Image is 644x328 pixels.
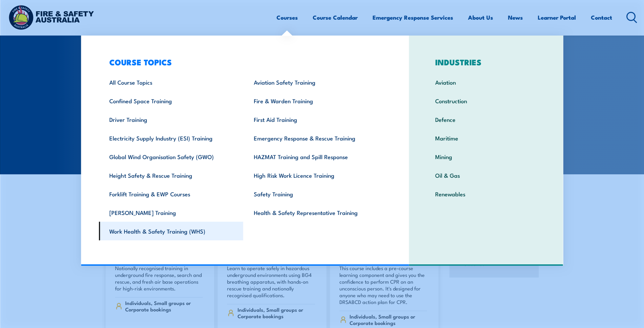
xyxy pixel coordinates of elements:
[243,184,388,203] a: Safety Training
[243,91,388,110] a: Fire & Warden Training
[425,166,548,184] a: Oil & Gas
[125,300,203,312] span: Individuals, Small groups or Corporate bookings
[508,8,523,26] a: News
[243,110,388,129] a: First Aid Training
[99,166,243,184] a: Height Safety & Rescue Training
[99,147,243,166] a: Global Wind Organisation Safety (GWO)
[313,8,358,26] a: Course Calendar
[99,57,388,67] h3: COURSE TOPICS
[350,313,427,326] span: Individuals, Small groups or Corporate bookings
[238,306,315,319] span: Individuals, Small groups or Corporate bookings
[99,129,243,147] a: Electricity Supply Industry (ESI) Training
[425,147,548,166] a: Mining
[243,166,388,184] a: High Risk Work Licence Training
[243,129,388,147] a: Emergency Response & Rescue Training
[425,91,548,110] a: Construction
[99,91,243,110] a: Confined Space Training
[115,265,203,292] p: Nationally recognised training in underground fire response, search and rescue, and fresh air bas...
[243,147,388,166] a: HAZMAT Training and Spill Response
[468,8,493,26] a: About Us
[425,184,548,203] a: Renewables
[425,129,548,147] a: Maritime
[425,57,548,67] h3: INDUSTRIES
[99,184,243,203] a: Forklift Training & EWP Courses
[538,8,576,26] a: Learner Portal
[373,8,453,26] a: Emergency Response Services
[227,265,315,299] p: Learn to operate safely in hazardous underground environments using BG4 breathing apparatus, with...
[99,73,243,91] a: All Course Topics
[99,203,243,222] a: [PERSON_NAME] Training
[425,73,548,91] a: Aviation
[243,203,388,222] a: Health & Safety Representative Training
[591,8,612,26] a: Contact
[99,110,243,129] a: Driver Training
[243,73,388,91] a: Aviation Safety Training
[276,8,298,26] a: Courses
[99,222,243,240] a: Work Health & Safety Training (WHS)
[425,110,548,129] a: Defence
[339,265,427,305] p: This course includes a pre-course learning component and gives you the confidence to perform CPR ...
